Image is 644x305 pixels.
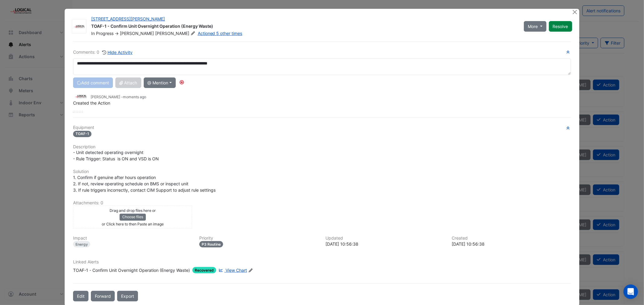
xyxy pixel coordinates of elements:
[73,236,192,241] h6: Impact
[572,9,578,15] button: Close
[325,236,444,241] h6: Updated
[73,291,88,301] button: Edit
[91,94,146,100] small: [PERSON_NAME] -
[73,144,571,149] h6: Description
[91,16,165,21] a: [STREET_ADDRESS][PERSON_NAME]
[179,80,184,85] div: Tooltip anchor
[102,49,133,56] button: Hide Activity
[73,169,571,174] h6: Solution
[91,31,114,36] span: In Progress
[198,31,242,36] a: Actioned 5 other times
[226,268,247,273] span: View Chart
[199,236,318,241] h6: Priority
[117,291,138,301] a: Export
[120,31,154,36] span: [PERSON_NAME]
[73,175,216,193] span: 1. Confirm if genuine after hours operation 2. If not, review operating schedule on BMS or inspec...
[325,241,444,247] div: [DATE] 10:56:38
[73,150,159,161] span: - Unit detected operating overnight - Rule Trigger: Status is ON and VSD is ON
[452,236,571,241] h6: Created
[623,285,638,299] div: Open Intercom Messenger
[73,100,110,105] span: Created the Action
[73,93,88,100] img: Logical Building Automation
[73,241,90,247] div: Energy
[549,21,572,32] button: Resolve
[73,259,571,265] h6: Linked Alerts
[199,241,223,247] div: P3 Routine
[248,268,253,273] fa-icon: Edit Linked Alerts
[217,267,247,273] a: View Chart
[102,222,164,226] small: or Click here to then Paste an image
[73,49,133,56] div: Comments: 0
[72,24,86,30] img: Logical Building Automation
[91,23,517,30] div: TOAF-1 - Confirm Unit Overnight Operation (Energy Waste)
[91,291,115,301] button: Forward
[528,23,538,30] span: More
[452,241,571,247] div: [DATE] 10:56:38
[73,200,571,206] h6: Attachments: 0
[123,95,146,99] span: 2025-08-13 10:56:38
[144,77,176,88] button: @ Mention
[192,267,216,273] span: Recovered
[155,30,196,36] span: [PERSON_NAME]
[73,267,190,273] div: TOAF-1 - Confirm Unit Overnight Operation (Energy Waste)
[115,31,119,36] span: ->
[524,21,546,32] button: More
[110,208,156,213] small: Drag and drop files here or
[73,125,571,130] h6: Equipment
[120,214,146,220] button: Choose files
[73,131,91,137] span: TOAF-1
